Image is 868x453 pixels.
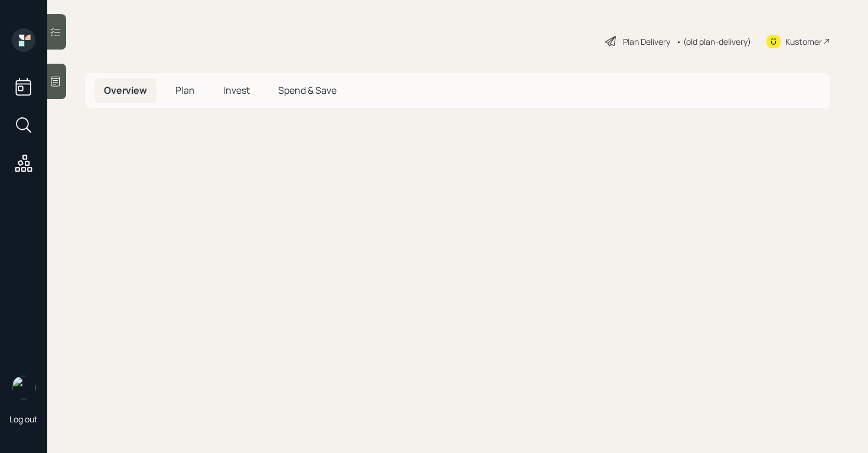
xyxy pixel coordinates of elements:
[9,413,38,425] div: Log out
[278,84,337,97] span: Spend & Save
[12,376,35,399] img: retirable_logo.png
[223,84,250,97] span: Invest
[623,35,670,48] div: Plan Delivery
[676,35,751,48] div: • (old plan-delivery)
[104,84,147,97] span: Overview
[175,84,195,97] span: Plan
[785,35,822,48] div: Kustomer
